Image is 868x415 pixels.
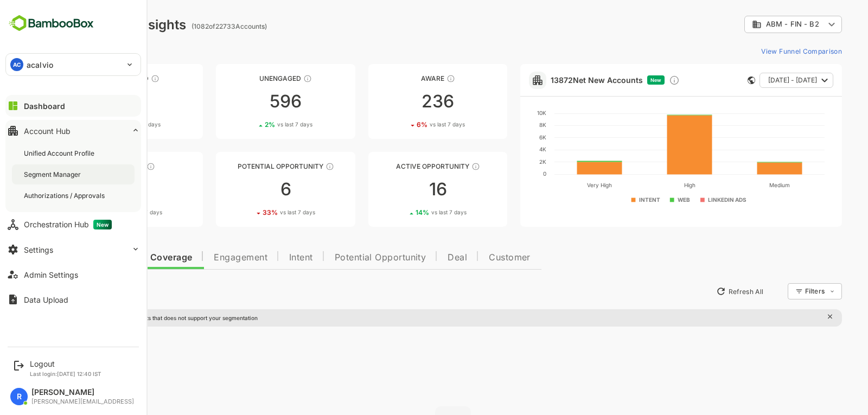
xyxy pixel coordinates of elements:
[379,120,427,129] div: 6 %
[646,182,658,189] text: High
[242,208,277,216] span: vs last 7 days
[5,214,141,235] button: Orchestration HubNew
[549,182,574,189] text: Very High
[30,359,101,368] div: Logout
[26,181,165,198] div: 13
[706,14,804,35] div: ABM - FIN - B2
[513,75,605,85] a: 13872Net New Accounts
[73,208,124,216] div: 18 %
[251,253,275,262] span: Intent
[330,64,469,139] a: AwareThese accounts have just entered the buying cycle and need further nurturing2366%vs last 7 days
[26,17,148,33] div: Dashboard Insights
[24,245,53,254] div: Settings
[178,74,317,82] div: Unengaged
[26,74,165,82] div: Unreached
[225,208,277,216] div: 33 %
[87,120,123,129] span: vs last 7 days
[710,76,717,84] div: This card does not support filter and segments
[26,64,165,139] a: UnreachedThese accounts have not been engaged with for a defined time period2150%vs last 7 days
[499,110,508,116] text: 10K
[378,208,429,216] div: 14 %
[24,149,97,158] div: Unified Account Profile
[330,93,469,110] div: 236
[6,54,141,75] div: ACacalvio
[766,282,804,301] div: Filters
[30,371,101,377] p: Last login: [DATE] 12:40 IST
[731,182,752,188] text: Medium
[26,152,165,227] a: EngagedThese accounts are warm, further nurturing would qualify them to MQAs1318%vs last 7 days
[93,220,112,229] span: New
[297,253,388,262] span: Potential Opportunity
[265,74,274,83] div: These accounts have not shown enough engagement and need nurturing
[501,134,508,141] text: 6K
[433,162,442,171] div: These accounts have open opportunities which might be at any of the Sales Stages
[330,74,469,82] div: Aware
[24,126,71,136] div: Account Hub
[24,295,68,304] div: Data Upload
[501,146,508,152] text: 4K
[393,208,429,216] span: vs last 7 days
[26,93,165,110] div: 215
[501,122,508,128] text: 8K
[631,75,642,86] div: Discover new ICP-fit accounts showing engagement — via intent surges, anonymous website visits, L...
[10,58,23,71] div: AC
[24,170,83,179] div: Segment Manager
[612,77,623,83] span: New
[178,93,317,110] div: 596
[5,239,141,260] button: Settings
[722,73,795,88] button: [DATE] - [DATE]
[728,20,781,28] span: ABM - FIN - B2
[31,398,134,405] div: [PERSON_NAME][EMAIL_ADDRESS]
[26,162,165,170] div: Engaged
[330,162,469,170] div: Active Opportunity
[108,162,117,171] div: These accounts are warm, further nurturing would qualify them to MQAs
[31,388,134,397] div: [PERSON_NAME]
[239,120,275,129] span: vs last 7 days
[178,162,317,170] div: Potential Opportunity
[501,158,508,165] text: 2K
[24,270,78,279] div: Admin Settings
[24,101,65,111] div: Dashboard
[24,191,107,200] div: Authorizations / Approvals
[5,13,97,34] img: BambooboxFullLogoMark.5f36c76dfaba33ec1ec1367b70bb1252.svg
[154,22,229,30] ag: ( 1082 of 22733 Accounts)
[330,181,469,198] div: 16
[505,170,508,177] text: 0
[47,315,220,321] p: There are global insights that does not support your segmentation
[5,264,141,285] button: Admin Settings
[5,289,141,310] button: Data Upload
[89,208,124,216] span: vs last 7 days
[767,287,787,295] div: Filters
[730,73,779,87] span: [DATE] - [DATE]
[178,152,317,227] a: Potential OpportunityThese accounts are MQAs and can be passed on to Inside Sales633%vs last 7 days
[5,95,141,117] button: Dashboard
[673,283,730,300] button: Refresh All
[113,74,122,83] div: These accounts have not been engaged with for a defined time period
[74,120,123,129] div: 0 %
[330,152,469,227] a: Active OpportunityThese accounts have open opportunities which might be at any of the Sales Stage...
[410,253,429,262] span: Deal
[288,162,296,171] div: These accounts are MQAs and can be passed on to Inside Sales
[227,120,275,129] div: 2 %
[178,181,317,198] div: 6
[409,74,417,83] div: These accounts have just entered the buying cycle and need further nurturing
[26,282,105,301] button: New Insights
[24,220,112,229] div: Orchestration Hub
[714,20,787,29] div: ABM - FIN - B2
[392,120,427,129] span: vs last 7 days
[719,42,804,60] button: View Funnel Comparison
[178,64,317,139] a: UnengagedThese accounts have not shown enough engagement and need nurturing5962%vs last 7 days
[27,59,53,71] p: acalvio
[451,253,493,262] span: Customer
[10,388,28,405] div: R
[37,253,154,262] span: Data Quality and Coverage
[176,253,229,262] span: Engagement
[5,120,141,142] button: Account Hub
